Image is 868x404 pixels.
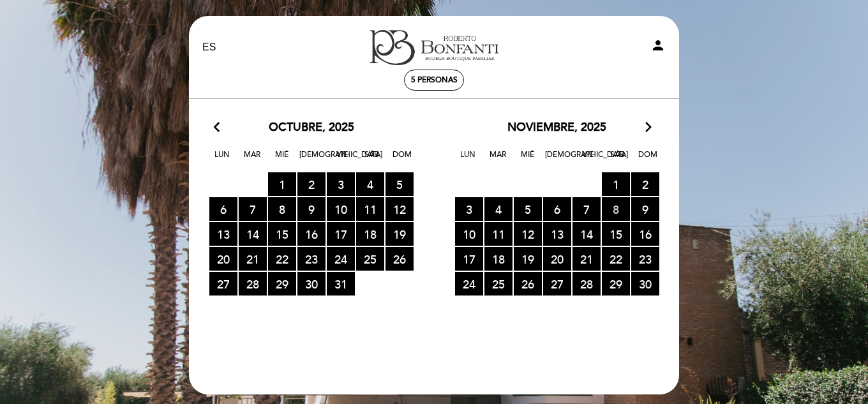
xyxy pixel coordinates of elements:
span: 9 [297,197,325,221]
span: 28 [239,272,267,296]
button: person [650,38,666,57]
span: 24 [455,272,483,296]
span: 16 [631,222,659,246]
span: 3 [455,197,483,221]
span: 2 [631,172,659,196]
span: 15 [602,222,630,246]
span: 8 [268,197,296,221]
span: Mar [239,148,265,172]
span: 26 [385,247,414,271]
span: 16 [297,222,325,246]
span: 30 [297,272,325,296]
span: [DEMOGRAPHIC_DATA] [545,148,571,172]
span: 8 [602,197,630,221]
a: Turismo - Bodega [PERSON_NAME] [354,30,514,65]
span: octubre, 2025 [269,119,354,136]
span: Lun [209,148,235,172]
span: Mié [269,148,295,172]
span: Sáb [605,148,631,172]
span: noviembre, 2025 [507,119,606,136]
span: 20 [209,247,237,271]
i: arrow_back_ios [214,119,225,136]
span: 7 [572,197,601,221]
span: 2 [297,172,325,196]
span: 6 [209,197,237,221]
span: 26 [514,272,542,296]
span: 17 [327,222,355,246]
span: 5 [385,172,414,196]
span: 12 [385,197,414,221]
span: 18 [484,247,513,271]
span: 19 [514,247,542,271]
span: 20 [543,247,571,271]
span: 21 [239,247,267,271]
span: 30 [631,272,659,296]
span: 11 [356,197,384,221]
span: 27 [543,272,571,296]
i: arrow_forward_ios [643,119,654,136]
span: 13 [543,222,571,246]
span: 10 [327,197,355,221]
span: 14 [572,222,601,246]
span: Lun [455,148,481,172]
span: 12 [514,222,542,246]
span: 3 [327,172,355,196]
span: Mié [515,148,541,172]
span: Vie [329,148,355,172]
span: 19 [385,222,414,246]
span: 23 [631,247,659,271]
span: 11 [484,222,513,246]
span: 22 [268,247,296,271]
span: 23 [297,247,325,271]
span: 14 [239,222,267,246]
span: Dom [635,148,661,172]
span: Dom [389,148,415,172]
span: 29 [268,272,296,296]
span: 5 [514,197,542,221]
span: Sáb [359,148,385,172]
span: 17 [455,247,483,271]
i: person [650,38,666,53]
span: 6 [543,197,571,221]
span: 29 [602,272,630,296]
span: 15 [268,222,296,246]
span: 31 [327,272,355,296]
span: 21 [572,247,601,271]
span: [DEMOGRAPHIC_DATA] [299,148,325,172]
span: Vie [575,148,601,172]
span: 25 [484,272,513,296]
span: 1 [268,172,296,196]
span: 22 [602,247,630,271]
span: 28 [572,272,601,296]
span: 10 [455,222,483,246]
span: 4 [484,197,513,221]
span: 4 [356,172,384,196]
span: 9 [631,197,659,221]
span: Mar [485,148,511,172]
span: 18 [356,222,384,246]
span: 7 [239,197,267,221]
span: 5 personas [411,75,458,85]
span: 1 [602,172,630,196]
span: 24 [327,247,355,271]
span: 13 [209,222,237,246]
span: 25 [356,247,384,271]
span: 27 [209,272,237,296]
